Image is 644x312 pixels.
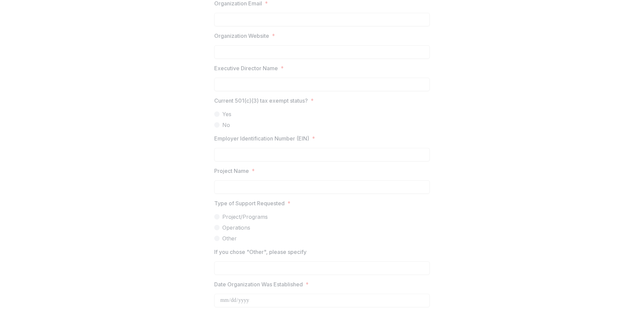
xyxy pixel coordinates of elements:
[214,280,303,288] p: Date Organization Was Established
[222,110,231,118] span: Yes
[214,248,307,256] p: If you chose "Other", please specify
[214,32,269,40] p: Organization Website
[222,234,237,242] span: Other
[214,167,249,175] p: Project Name
[214,97,308,105] p: Current 501(c)(3) tax exempt status?
[214,64,278,72] p: Executive Director Name
[214,199,285,207] p: Type of Support Requested
[222,121,230,129] span: No
[214,134,309,142] p: Employer Identification Number (EIN)
[222,213,268,221] span: Project/Programs
[222,224,250,232] span: Operations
